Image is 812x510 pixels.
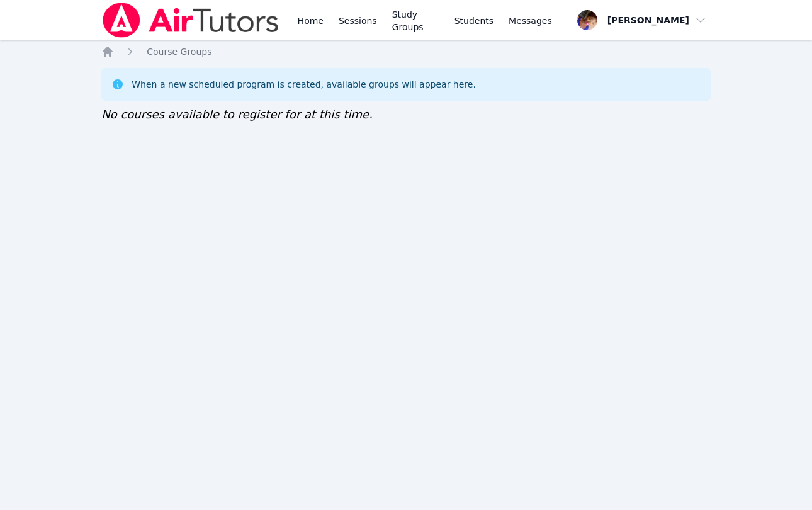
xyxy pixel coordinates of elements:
[147,47,211,57] span: Course Groups
[509,14,552,27] span: Messages
[101,3,279,38] img: Air Tutors
[132,78,476,91] div: When a new scheduled program is created, available groups will appear here.
[101,45,711,58] nav: Breadcrumb
[101,108,373,121] span: No courses available to register for at this time.
[147,45,211,58] a: Course Groups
